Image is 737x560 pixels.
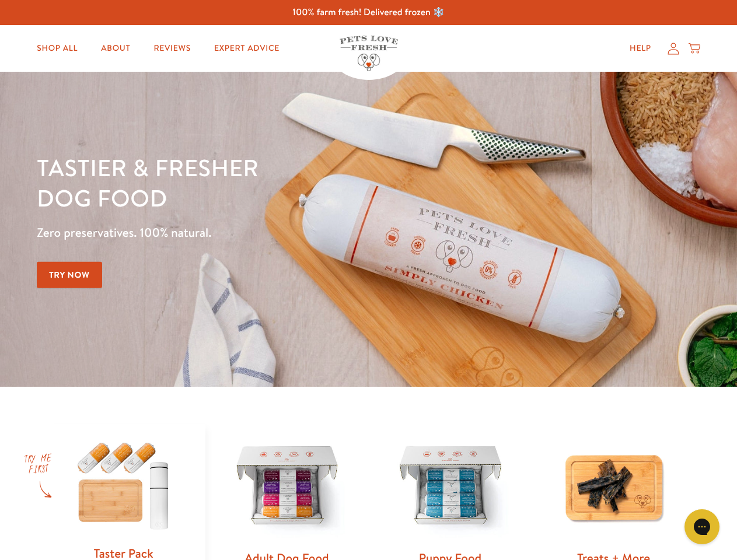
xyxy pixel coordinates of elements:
[37,222,479,243] p: Zero preservatives. 100% natural.
[620,37,661,60] a: Help
[144,37,200,60] a: Reviews
[92,37,139,60] a: About
[37,152,479,213] h1: Tastier & fresher dog food
[27,37,87,60] a: Shop All
[37,262,102,288] a: Try Now
[679,505,725,548] iframe: Gorgias live chat messenger
[205,37,289,60] a: Expert Advice
[340,36,398,71] img: Pets Love Fresh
